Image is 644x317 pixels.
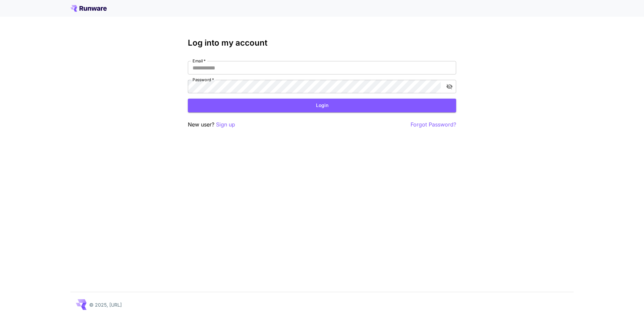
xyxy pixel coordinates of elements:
[443,81,455,93] button: toggle password visibility
[193,58,206,64] label: Email
[188,99,456,112] button: Login
[411,120,456,129] button: Forgot Password?
[188,38,456,48] h3: Log into my account
[89,301,122,308] p: © 2025, [URL]
[216,120,235,129] button: Sign up
[188,120,235,129] p: New user?
[193,77,214,83] label: Password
